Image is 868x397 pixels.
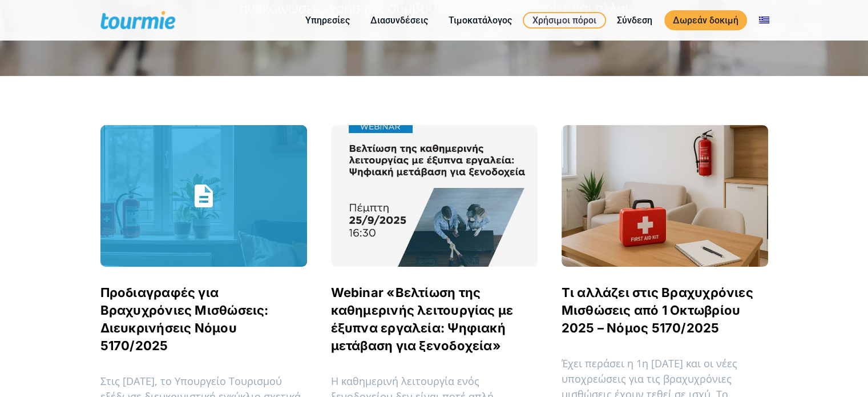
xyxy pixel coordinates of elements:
a: Δωρεάν δοκιμή [664,10,747,30]
a: Χρήσιμοι πόροι [523,12,606,29]
a: Τιμοκατάλογος [440,13,520,27]
a: Webinar «Βελτίωση της καθημερινής λειτουργίας με έξυπνα εργαλεία: Ψηφιακή μετάβαση για ξενοδοχεία» [331,285,514,353]
a: Διασυνδέσεις [362,13,437,27]
a: Υπηρεσίες [297,13,358,27]
a: Τι αλλάζει στις Βραχυχρόνιες Μισθώσεις από 1 Οκτωβρίου 2025 – Νόμος 5170/2025 [562,285,753,335]
a: Προδιαγραφές για Βραχυχρόνιες Μισθώσεις: Διευκρινήσεις Νόμου 5170/2025 [100,285,269,353]
a: Σύνδεση [608,13,661,27]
